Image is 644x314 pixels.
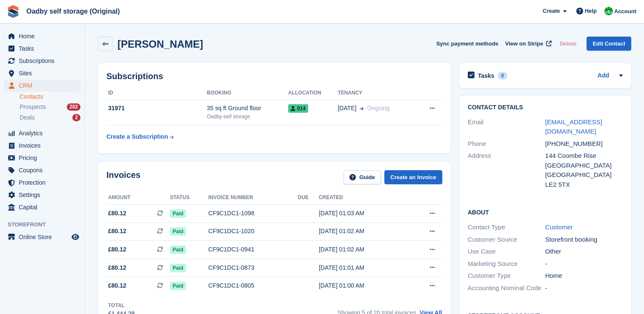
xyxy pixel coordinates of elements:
[545,259,623,269] div: -
[319,191,407,205] th: Created
[4,55,80,67] a: menu
[8,220,85,229] span: Storefront
[207,113,288,120] div: Oadby-self storage
[478,72,495,80] h2: Tasks
[343,170,381,184] a: Guide
[108,245,126,254] span: £80.12
[598,71,609,81] a: Add
[106,170,140,184] h2: Invoices
[19,189,70,201] span: Settings
[20,93,80,101] a: Contacts
[20,114,35,122] span: Deals
[468,223,545,232] div: Contact Type
[208,245,298,254] div: CF9C1DC1-0941
[298,191,319,205] th: Due
[585,7,597,15] span: Help
[72,114,80,121] div: 2
[106,71,442,81] h2: Subscriptions
[108,281,126,290] span: £80.12
[319,281,407,290] div: [DATE] 01:00 AM
[106,191,170,205] th: Amount
[208,191,298,205] th: Invoice number
[545,139,623,149] div: [PHONE_NUMBER]
[4,43,80,54] a: menu
[207,104,288,113] div: 35 sq ft Ground floor
[436,37,498,51] button: Sync payment methods
[19,67,70,79] span: Sites
[106,104,207,113] div: 31971
[468,259,545,269] div: Marketing Source
[545,118,602,135] a: [EMAIL_ADDRESS][DOMAIN_NAME]
[106,129,174,145] a: Create a Subscription
[4,127,80,139] a: menu
[468,247,545,257] div: Use Case
[468,151,545,189] div: Address
[468,117,545,137] div: Email
[288,86,338,100] th: Allocation
[19,55,70,67] span: Subscriptions
[67,103,80,111] div: 202
[4,80,80,91] a: menu
[19,80,70,91] span: CRM
[4,231,80,243] a: menu
[545,247,623,257] div: Other
[20,103,46,111] span: Prospects
[543,7,560,15] span: Create
[319,209,407,218] div: [DATE] 01:03 AM
[4,67,80,79] a: menu
[587,37,631,51] a: Edit Contact
[4,164,80,176] a: menu
[20,113,80,122] a: Deals 2
[604,7,613,15] img: Stephanie
[4,177,80,188] a: menu
[545,151,623,161] div: 144 Coombe Rise
[19,164,70,176] span: Coupons
[4,30,80,42] a: menu
[468,139,545,149] div: Phone
[170,245,186,254] span: Paid
[338,104,356,113] span: [DATE]
[108,263,126,272] span: £80.12
[319,263,407,272] div: [DATE] 01:01 AM
[545,180,623,190] div: LE2 5TX
[545,235,623,245] div: Storefront booking
[170,209,186,218] span: Paid
[108,227,126,236] span: £80.12
[288,104,308,113] span: 014
[468,104,623,111] h2: Contact Details
[70,232,80,242] a: Preview store
[545,283,623,293] div: -
[19,30,70,42] span: Home
[170,264,186,272] span: Paid
[367,105,389,111] span: Ongoing
[502,37,553,51] a: View on Stripe
[4,140,80,151] a: menu
[4,189,80,201] a: menu
[614,7,636,16] span: Account
[545,170,623,180] div: [GEOGRAPHIC_DATA]
[170,227,186,236] span: Paid
[19,43,70,54] span: Tasks
[338,86,415,100] th: Tenancy
[545,161,623,171] div: [GEOGRAPHIC_DATA]
[170,191,208,205] th: Status
[505,40,543,48] span: View on Stripe
[384,170,442,184] a: Create an Invoice
[7,5,20,18] img: stora-icon-8386f47178a22dfd0bd8f6a31ec36ba5ce8667c1dd55bd0f319d3a0aa187defe.svg
[19,177,70,188] span: Protection
[19,127,70,139] span: Analytics
[170,282,186,290] span: Paid
[468,283,545,293] div: Accounting Nominal Code
[19,140,70,151] span: Invoices
[545,271,623,281] div: Home
[468,208,623,216] h2: About
[319,227,407,236] div: [DATE] 01:02 AM
[106,132,168,141] div: Create a Subscription
[4,201,80,213] a: menu
[498,72,507,80] div: 0
[208,263,298,272] div: CF9C1DC1-0873
[106,86,207,100] th: ID
[208,209,298,218] div: CF9C1DC1-1098
[208,281,298,290] div: CF9C1DC1-0805
[23,4,123,18] a: Oadby self storage (Original)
